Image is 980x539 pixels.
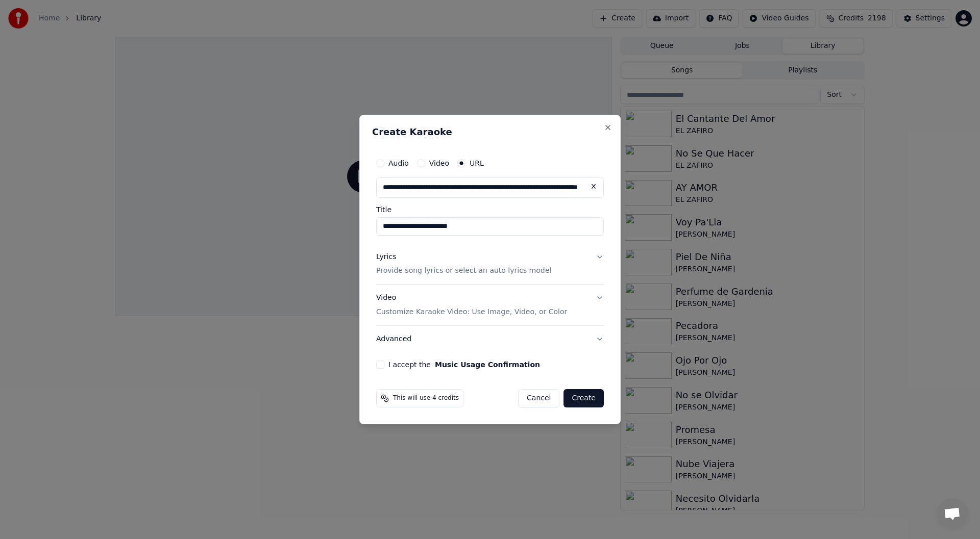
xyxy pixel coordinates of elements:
button: Create [563,389,604,407]
button: LyricsProvide song lyrics or select an auto lyrics model [376,244,604,285]
button: Cancel [518,389,559,407]
div: Lyrics [376,252,396,262]
h2: Create Karaoke [372,127,608,137]
button: Advanced [376,326,604,352]
p: Customize Karaoke Video: Use Image, Video, or Color [376,307,567,317]
label: URL [470,160,484,167]
label: Title [376,206,604,213]
label: Audio [388,160,409,167]
p: Provide song lyrics or select an auto lyrics model [376,266,551,276]
label: I accept the [388,361,540,368]
label: Video [429,160,449,167]
div: Video [376,293,567,318]
button: VideoCustomize Karaoke Video: Use Image, Video, or Color [376,285,604,326]
button: I accept the [435,361,540,368]
span: This will use 4 credits [393,394,459,402]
